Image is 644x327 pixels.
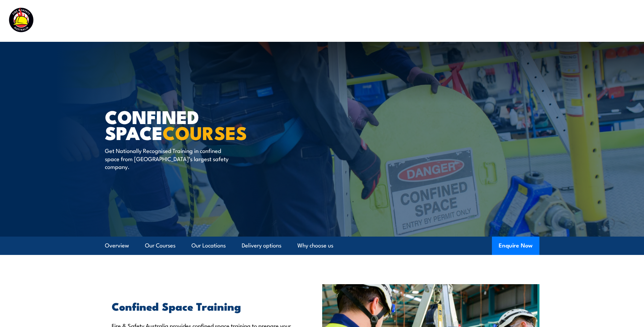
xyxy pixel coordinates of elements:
[105,237,129,255] a: Overview
[242,237,281,255] a: Delivery options
[145,237,176,255] a: Our Courses
[312,12,357,30] a: Course Calendar
[467,12,493,30] a: About Us
[105,147,229,170] p: Get Nationally Recognised Training in confined space from [GEOGRAPHIC_DATA]’s largest safety comp...
[105,108,273,140] h1: Confined Space
[275,12,297,30] a: Courses
[508,12,522,30] a: News
[372,12,453,30] a: Emergency Response Services
[591,12,612,30] a: Contact
[492,237,539,255] button: Enquire Now
[297,237,333,255] a: Why choose us
[537,12,576,30] a: Learner Portal
[112,301,291,311] h2: Confined Space Training
[191,237,226,255] a: Our Locations
[163,118,247,146] strong: COURSES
